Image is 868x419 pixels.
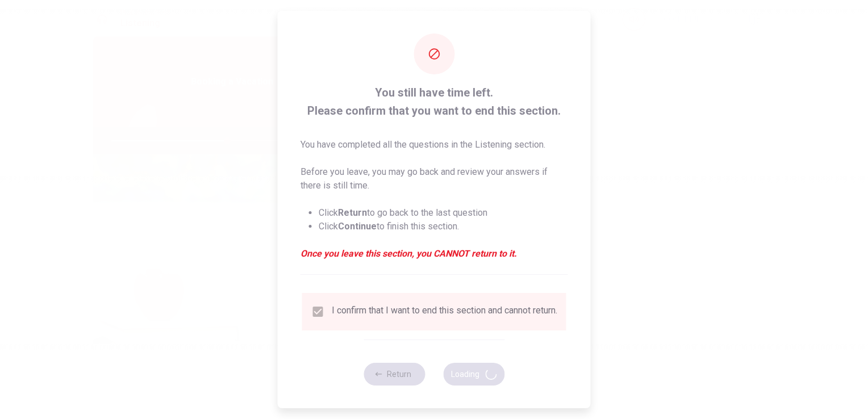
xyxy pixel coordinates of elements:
[301,165,568,192] p: Before you leave, you may go back and review your answers if there is still time.
[301,83,568,120] span: You still have time left. Please confirm that you want to end this section.
[319,220,568,233] li: Click to finish this section.
[332,305,557,319] div: I confirm that I want to end this section and cannot return.
[338,221,377,232] strong: Continue
[301,247,568,261] em: Once you leave this section, you CANNOT return to it.
[301,138,568,152] p: You have completed all the questions in the Listening section.
[443,363,504,386] button: Loading
[319,206,568,220] li: Click to go back to the last question
[364,363,425,386] button: Return
[338,207,367,218] strong: Return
